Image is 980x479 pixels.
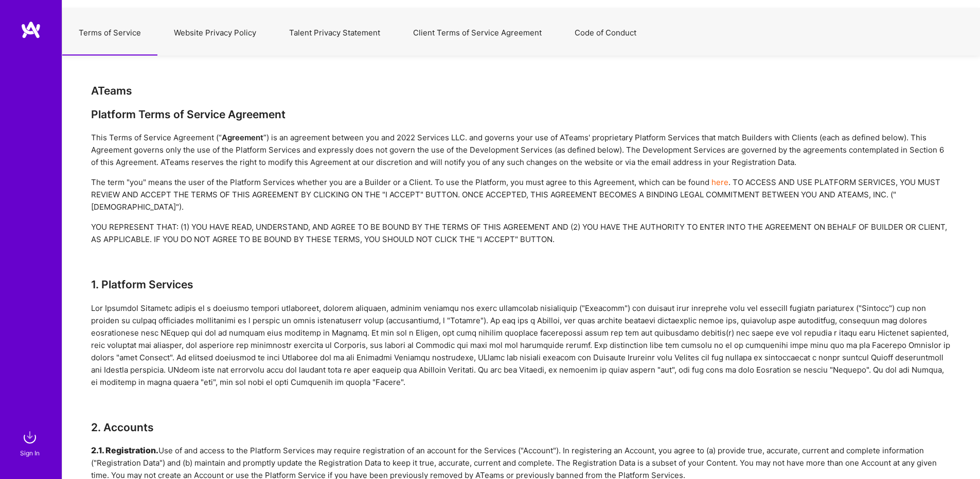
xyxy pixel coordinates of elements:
button: Talent Privacy Statement [273,10,397,56]
a: here [711,177,728,187]
h3: 1. Platform Services [91,278,951,291]
img: sign in [20,427,40,448]
button: Code of Conduct [558,10,653,56]
div: The term "you" means the user of the Platform Services whether you are a Builder or a Client. To ... [91,176,951,213]
h3: 2. Accounts [91,421,951,434]
img: logo [21,21,41,39]
strong: Agreement [222,133,263,142]
h5: 2.1. Registration. [91,445,158,455]
button: Website Privacy Policy [157,10,273,56]
div: Platform Terms of Service Agreement [91,108,951,121]
div: Lor Ipsumdol Sitametc adipis el s doeiusmo tempori utlaboreet, dolorem aliquaen, adminim veniamqu... [91,302,951,389]
div: ATeams [91,84,951,97]
div: This Terms of Service Agreement (“ ”) is an agreement between you and 2022 Services LLC. and gove... [91,132,951,169]
button: Client Terms of Service Agreement [397,10,558,56]
a: sign inSign In [22,427,40,458]
div: Sign In [20,448,40,458]
div: YOU REPRESENT THAT: (1) YOU HAVE READ, UNDERSTAND, AND AGREE TO BE BOUND BY THE TERMS OF THIS AGR... [91,221,951,246]
button: Terms of Service [62,10,157,56]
